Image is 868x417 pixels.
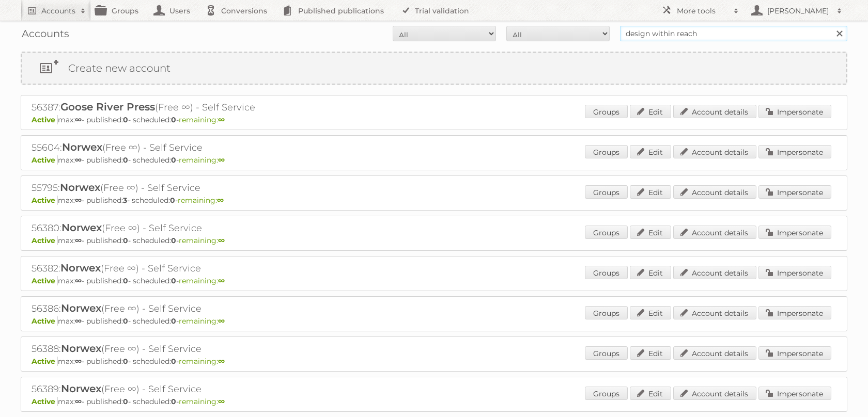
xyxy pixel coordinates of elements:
[123,115,128,124] strong: 0
[673,266,756,279] a: Account details
[171,316,176,326] strong: 0
[32,262,393,275] h2: 56382: (Free ∞) - Self Service
[61,382,101,395] span: Norwex
[758,266,831,279] a: Impersonate
[585,226,628,239] a: Groups
[61,221,102,234] span: Norwex
[758,346,831,360] a: Impersonate
[75,276,82,285] strong: ∞
[179,276,225,285] span: remaining:
[62,141,102,153] span: Norwex
[75,316,82,326] strong: ∞
[673,346,756,360] a: Account details
[32,316,836,326] p: max: - published: - scheduled: -
[758,145,831,158] a: Impersonate
[75,115,82,124] strong: ∞
[585,185,628,199] a: Groups
[677,6,729,16] h2: More tools
[32,181,393,195] h2: 55795: (Free ∞) - Self Service
[32,141,393,154] h2: 55604: (Free ∞) - Self Service
[123,236,128,245] strong: 0
[75,397,82,406] strong: ∞
[123,155,128,165] strong: 0
[758,387,831,400] a: Impersonate
[179,397,225,406] span: remaining:
[585,346,628,360] a: Groups
[60,101,155,113] span: Goose River Press
[32,115,836,124] p: max: - published: - scheduled: -
[32,357,836,366] p: max: - published: - scheduled: -
[585,387,628,400] a: Groups
[673,226,756,239] a: Account details
[218,155,225,165] strong: ∞
[123,316,128,326] strong: 0
[75,155,82,165] strong: ∞
[218,115,225,124] strong: ∞
[75,357,82,366] strong: ∞
[630,266,671,279] a: Edit
[765,6,832,16] h2: [PERSON_NAME]
[673,387,756,400] a: Account details
[32,101,393,114] h2: 56387: (Free ∞) - Self Service
[60,181,100,194] span: Norwex
[32,397,58,406] span: Active
[171,155,176,165] strong: 0
[218,276,225,285] strong: ∞
[171,236,176,245] strong: 0
[630,145,671,158] a: Edit
[758,185,831,199] a: Impersonate
[585,145,628,158] a: Groups
[218,357,225,366] strong: ∞
[32,276,836,285] p: max: - published: - scheduled: -
[178,196,224,205] span: remaining:
[630,105,671,118] a: Edit
[32,342,393,356] h2: 56388: (Free ∞) - Self Service
[171,397,176,406] strong: 0
[171,276,176,285] strong: 0
[123,196,127,205] strong: 3
[32,155,58,165] span: Active
[630,387,671,400] a: Edit
[61,302,101,314] span: Norwex
[32,316,58,326] span: Active
[218,316,225,326] strong: ∞
[758,226,831,239] a: Impersonate
[218,397,225,406] strong: ∞
[585,306,628,319] a: Groups
[32,196,58,205] span: Active
[32,397,836,406] p: max: - published: - scheduled: -
[758,306,831,319] a: Impersonate
[585,105,628,118] a: Groups
[41,6,75,16] h2: Accounts
[60,262,101,274] span: Norwex
[630,346,671,360] a: Edit
[630,226,671,239] a: Edit
[179,115,225,124] span: remaining:
[32,196,836,205] p: max: - published: - scheduled: -
[630,185,671,199] a: Edit
[123,357,128,366] strong: 0
[585,266,628,279] a: Groups
[171,357,176,366] strong: 0
[123,276,128,285] strong: 0
[75,236,82,245] strong: ∞
[673,185,756,199] a: Account details
[170,196,175,205] strong: 0
[673,145,756,158] a: Account details
[75,196,82,205] strong: ∞
[673,105,756,118] a: Account details
[61,342,101,355] span: Norwex
[171,115,176,124] strong: 0
[179,155,225,165] span: remaining:
[217,196,224,205] strong: ∞
[32,302,393,315] h2: 56386: (Free ∞) - Self Service
[123,397,128,406] strong: 0
[22,53,846,84] a: Create new account
[673,306,756,319] a: Account details
[32,115,58,124] span: Active
[630,306,671,319] a: Edit
[32,276,58,285] span: Active
[179,316,225,326] span: remaining:
[179,357,225,366] span: remaining:
[218,236,225,245] strong: ∞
